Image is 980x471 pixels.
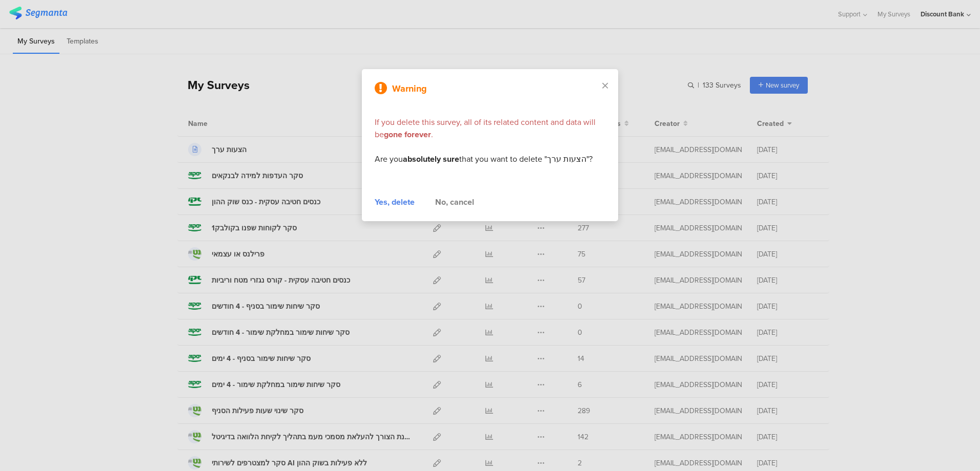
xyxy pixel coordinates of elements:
span: Are you that you want to delete "הצעות ערך"? [375,116,596,165]
div: No, cancel [435,196,474,208]
b: absolutely sure [403,153,459,165]
span: Warning [392,82,427,96]
span: If you delete this survey, all of its related content and data will be . [375,116,596,140]
b: gone forever [384,129,431,140]
div: Yes, delete [375,196,415,208]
